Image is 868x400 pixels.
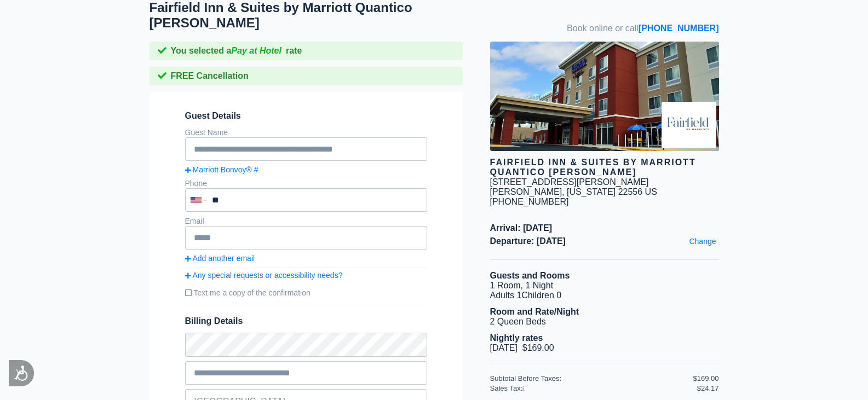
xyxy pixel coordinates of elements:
img: hotel image [490,42,719,151]
div: You selected a rate [150,42,463,60]
div: $169.00 [693,374,719,382]
span: [US_STATE] [567,187,616,196]
b: Room and Rate/Night [490,307,579,316]
span: Book online or call [567,24,718,33]
span: US [645,187,657,196]
b: Guests and Rooms [490,271,570,280]
div: Sales Tax: [490,384,693,392]
span: Departure: [DATE] [490,236,719,246]
div: [PHONE_NUMBER] [490,197,719,207]
span: Arrival: [DATE] [490,223,719,233]
span: Children 0 [521,291,561,300]
li: 1 Room, 1 Night [490,281,719,291]
b: Nightly rates [490,333,543,343]
span: [PERSON_NAME], [490,187,565,196]
div: Subtotal Before Taxes: [490,374,693,382]
div: Fairfield Inn & Suites by Marriott Quantico [PERSON_NAME] [490,158,719,177]
li: Adults 1 [490,291,719,300]
label: Phone [185,179,207,188]
span: [DATE] $169.00 [490,343,554,352]
label: Email [185,217,204,225]
span: Guest Details [185,111,427,121]
a: Any special requests or accessibility needs? [185,271,427,280]
div: [STREET_ADDRESS][PERSON_NAME] [490,177,649,187]
i: Pay at Hotel [231,46,281,55]
span: Billing Details [185,316,427,326]
a: Add another email [185,254,427,263]
label: Guest Name [185,128,228,137]
label: Text me a copy of the confirmation [185,284,427,302]
div: FREE Cancellation [150,67,463,85]
li: 2 Queen Beds [490,317,719,327]
a: Change [686,234,718,248]
span: 22556 [618,187,643,196]
div: $24.17 [697,384,719,392]
a: Marriott Bonvoy® # [185,165,427,174]
img: Brand logo for Fairfield Inn & Suites by Marriott Quantico Stafford [662,102,716,148]
a: [PHONE_NUMBER] [639,24,719,33]
div: United States: +1 [186,189,209,211]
